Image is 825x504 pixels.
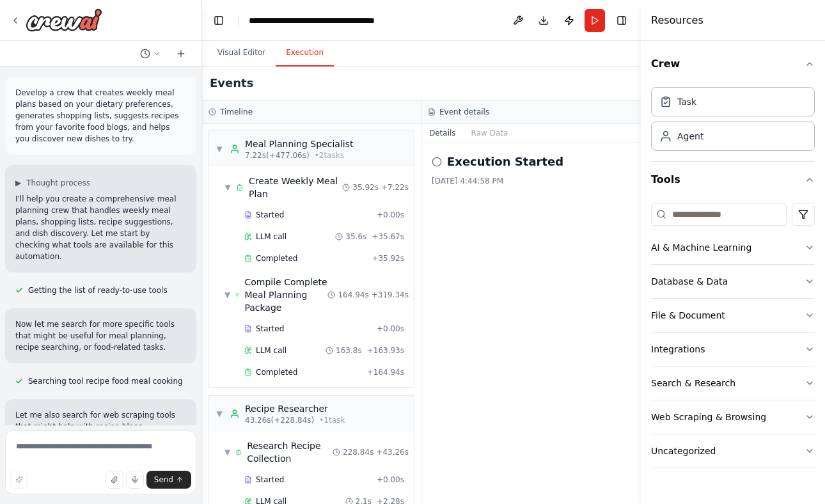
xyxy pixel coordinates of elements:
button: Visual Editor [207,40,276,67]
span: 164.94s [338,290,368,300]
span: Completed [256,253,297,264]
span: Getting the list of ready-to-use tools [28,285,168,295]
span: 7.22s (+477.06s) [245,150,310,161]
span: + 0.00s [377,210,404,220]
span: + 0.00s [377,324,404,334]
span: ▼ [224,182,231,193]
h3: Event details [439,107,489,117]
span: + 43.26s [376,447,409,457]
button: ▶Thought process [15,178,90,188]
span: ▼ [224,447,230,457]
div: [DATE] 4:44:58 PM [432,176,631,186]
p: Now let me search for more specific tools that might be useful for meal planning, recipe searchin... [15,319,186,353]
span: + 7.22s [381,182,409,193]
span: • 1 task [319,415,345,425]
div: Task [677,95,696,108]
span: + 35.67s [372,232,404,242]
div: Search & Research [651,377,735,390]
span: ▼ [216,144,223,154]
div: Web Scraping & Browsing [651,411,766,423]
h3: Timeline [220,107,253,117]
div: Tools [651,198,815,478]
div: Meal Planning Specialist [245,138,353,150]
span: + 0.00s [377,475,404,485]
button: Hide right sidebar [613,12,631,29]
button: Send [146,471,191,489]
button: Crew [651,46,815,82]
span: • 2 task s [315,150,344,161]
h2: Events [210,74,253,92]
button: Database & Data [651,265,815,298]
button: Uncategorized [651,434,815,468]
span: Started [256,475,284,485]
button: Search & Research [651,366,815,400]
span: Completed [256,367,297,377]
span: Started [256,210,284,220]
span: Searching tool recipe food meal cooking [28,376,183,386]
div: Recipe Researcher [245,402,345,415]
span: Compile Complete Meal Planning Package [244,276,327,314]
span: Send [154,475,173,485]
div: Database & Data [651,275,728,288]
span: Thought process [26,178,90,188]
button: Improve this prompt [10,471,28,489]
span: + 163.93s [367,345,404,356]
button: Execution [276,40,334,67]
span: 43.26s (+228.84s) [245,415,314,425]
button: Tools [651,162,815,198]
button: Hide left sidebar [210,12,228,29]
button: Integrations [651,333,815,366]
button: File & Document [651,299,815,332]
button: Click to speak your automation idea [126,471,144,489]
button: Details [421,124,464,142]
button: Raw Data [464,124,516,142]
span: + 319.34s [372,290,409,300]
h4: Resources [651,13,703,28]
button: Upload files [106,471,123,489]
div: AI & Machine Learning [651,241,751,254]
span: 35.6s [345,232,366,242]
button: Web Scraping & Browsing [651,400,815,434]
span: LLM call [256,345,287,356]
div: File & Document [651,309,725,322]
span: Create Weekly Meal Plan [249,175,342,200]
span: + 164.94s [367,367,404,377]
div: Uncategorized [651,445,716,457]
span: 35.92s [352,182,379,193]
div: Integrations [651,343,705,356]
span: ▼ [224,290,230,300]
img: Logo [26,8,102,31]
span: Started [256,324,284,334]
span: LLM call [256,232,287,242]
button: Start a new chat [171,46,191,61]
nav: breadcrumb [249,14,375,27]
p: Develop a crew that creates weekly meal plans based on your dietary preferences, generates shoppi... [15,87,186,145]
button: Switch to previous chat [135,46,166,61]
button: AI & Machine Learning [651,231,815,264]
div: Crew [651,82,815,161]
p: Let me also search for web scraping tools that might help with recipe blogs. [15,409,186,432]
div: Agent [677,130,703,143]
span: 228.84s [343,447,373,457]
p: I'll help you create a comprehensive meal planning crew that handles weekly meal plans, shopping ... [15,193,186,262]
span: 163.8s [336,345,362,356]
h2: Execution Started [447,153,563,171]
span: Research Recipe Collection [247,439,333,465]
span: + 35.92s [372,253,404,264]
span: ▶ [15,178,21,188]
span: ▼ [216,409,223,419]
